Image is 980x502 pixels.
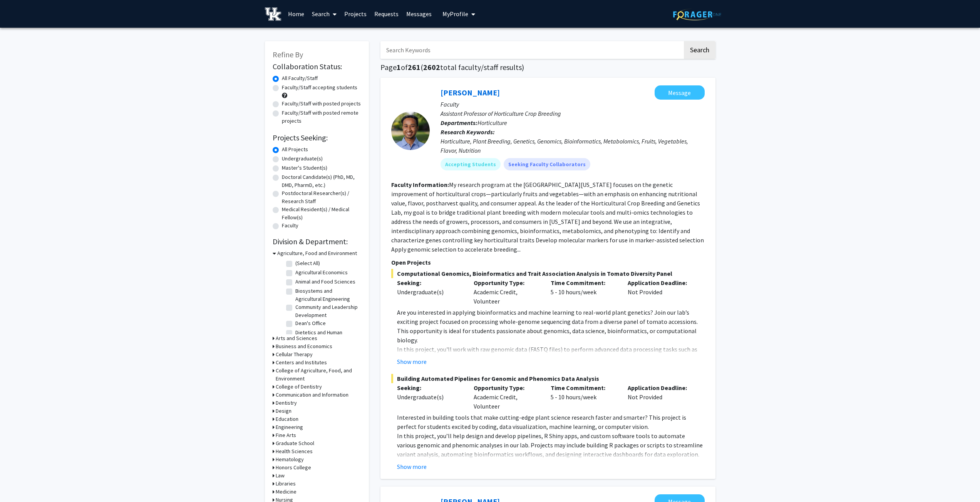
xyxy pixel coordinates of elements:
[295,259,320,267] label: (Select All)
[477,119,507,127] span: Horticulture
[282,164,327,172] label: Master's Student(s)
[622,383,699,411] div: Not Provided
[284,0,308,27] a: Home
[441,128,495,136] b: Research Keywords:
[423,62,440,72] span: 2602
[276,472,285,480] h3: Law
[545,278,622,306] div: 5 - 10 hours/week
[441,88,500,97] a: [PERSON_NAME]
[380,63,715,72] h1: Page of ( total faculty/staff results)
[273,62,361,71] h2: Collaboration Status:
[265,7,281,21] img: University of Kentucky Logo
[276,455,304,464] h3: Hematology
[655,85,705,100] button: Message Manoj Sapkota
[441,158,501,170] mat-chip: Accepting Students
[628,383,693,392] p: Application Deadline:
[276,367,361,383] h3: College of Agriculture, Food, and Environment
[340,0,370,27] a: Projects
[397,345,705,391] p: In this project, you'll work with raw genomic data (FASTQ files) to perform advanced data process...
[504,158,590,170] mat-chip: Seeking Faculty Collaborators
[673,8,721,20] img: ForagerOne Logo
[380,41,683,59] input: Search Keywords
[397,62,401,72] span: 1
[397,278,462,287] p: Seeking:
[282,222,298,230] label: Faculty
[295,269,348,277] label: Agricultural Economics
[441,100,705,109] p: Faculty
[295,278,355,286] label: Animal and Food Sciences
[391,181,449,188] b: Faculty Information:
[276,431,296,439] h3: Fine Arts
[545,383,622,411] div: 5 - 10 hours/week
[397,392,462,402] div: Undergraduate(s)
[408,62,420,72] span: 261
[282,109,361,125] label: Faculty/Staff with posted remote projects
[276,391,348,399] h3: Communication and Information
[474,383,539,392] p: Opportunity Type:
[295,319,326,327] label: Dean's Office
[276,359,327,367] h3: Centers and Institutes
[397,357,427,366] button: Show more
[474,278,539,287] p: Opportunity Type:
[442,10,468,18] span: My Profile
[441,137,705,155] div: Horticulture, Plant Breeding, Genetics, Genomics, Bioinformatics, Metabolomics, Fruits, Vegetable...
[402,0,436,27] a: Messages
[370,0,402,27] a: Requests
[276,350,313,359] h3: Cellular Therapy
[273,50,303,59] span: Refine By
[397,462,427,471] button: Show more
[276,423,303,431] h3: Engineering
[295,329,359,345] label: Dietetics and Human Nutrition
[282,155,323,163] label: Undergraduate(s)
[397,431,705,477] p: In this project, you’ll help design and develop pipelines, R Shiny apps, and custom software tool...
[684,41,715,59] button: Search
[441,119,477,127] b: Departments:
[628,278,693,287] p: Application Deadline:
[276,342,332,350] h3: Business and Economics
[551,383,616,392] p: Time Commitment:
[397,413,705,431] p: Interested in building tools that make cutting-edge plant science research faster and smarter? Th...
[276,407,291,415] h3: Design
[273,237,361,246] h2: Division & Department:
[397,308,705,345] p: Are you interested in applying bioinformatics and machine learning to real-world plant genetics? ...
[391,269,705,278] span: Computational Genomics, Bioinformatics and Trait Association Analysis in Tomato Diversity Panel
[276,439,314,447] h3: Graduate School
[282,83,357,92] label: Faculty/Staff accepting students
[6,467,33,496] iframe: Chat
[295,287,359,303] label: Biosystems and Agricultural Engineering
[468,383,545,411] div: Academic Credit, Volunteer
[397,383,462,392] p: Seeking:
[273,133,361,142] h2: Projects Seeking:
[276,447,313,455] h3: Health Sciences
[282,145,308,153] label: All Projects
[308,0,340,27] a: Search
[391,181,704,253] fg-read-more: My research program at the [GEOGRAPHIC_DATA][US_STATE] focuses on the genetic improvement of hort...
[276,488,297,496] h3: Medicine
[282,173,361,189] label: Doctoral Candidate(s) (PhD, MD, DMD, PharmD, etc.)
[622,278,699,306] div: Not Provided
[397,287,462,297] div: Undergraduate(s)
[282,100,361,108] label: Faculty/Staff with posted projects
[468,278,545,306] div: Academic Credit, Volunteer
[276,383,322,391] h3: College of Dentistry
[276,334,317,342] h3: Arts and Sciences
[276,415,298,423] h3: Education
[295,303,359,319] label: Community and Leadership Development
[276,399,297,407] h3: Dentistry
[282,74,318,82] label: All Faculty/Staff
[391,258,705,267] p: Open Projects
[441,109,705,118] p: Assistant Professor of Horticulture Crop Breeding
[277,249,357,257] h3: Agriculture, Food and Environment
[391,374,705,383] span: Building Automated Pipelines for Genomic and Phenomics Data Analysis
[551,278,616,287] p: Time Commitment:
[282,189,361,205] label: Postdoctoral Researcher(s) / Research Staff
[276,464,311,472] h3: Honors College
[282,205,361,222] label: Medical Resident(s) / Medical Fellow(s)
[276,480,296,488] h3: Libraries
